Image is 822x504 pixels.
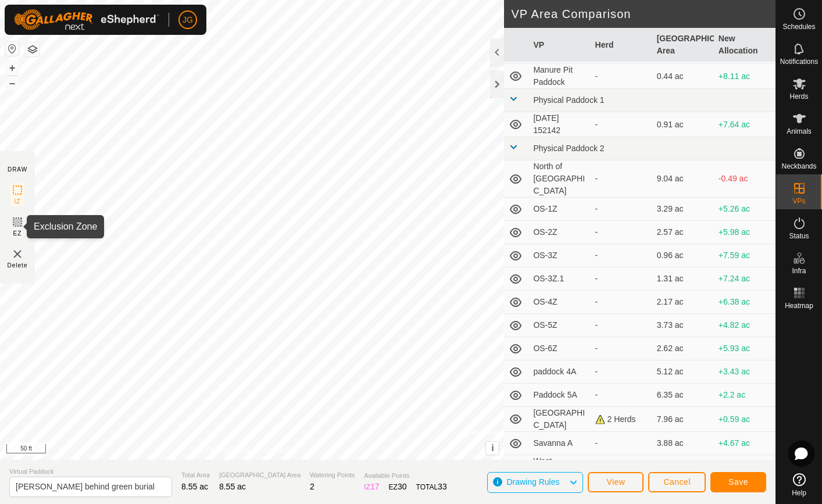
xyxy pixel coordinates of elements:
span: Notifications [780,58,818,65]
span: Herds [789,93,808,100]
button: Map Layers [26,42,40,56]
td: 0.96 ac [652,244,714,267]
button: Save [710,472,766,492]
td: +0.59 ac [714,407,775,432]
td: +6.38 ac [714,291,775,314]
div: - [595,366,648,378]
td: 0.44 ac [652,64,714,89]
td: +4.67 ac [714,432,775,455]
span: Schedules [782,23,815,30]
td: OS-1Z [528,198,590,221]
span: Total Area [181,470,210,480]
td: 0.91 ac [652,112,714,137]
th: New Allocation [714,28,775,62]
div: TOTAL [416,481,447,493]
td: +5.26 ac [714,198,775,221]
div: - [595,389,648,401]
td: +4.82 ac [714,314,775,337]
td: [GEOGRAPHIC_DATA] [528,407,590,432]
div: - [595,226,648,238]
td: 6.35 ac [652,384,714,407]
button: i [486,442,499,455]
td: +2.2 ac [714,384,775,407]
td: +0.37 ac [714,455,775,492]
span: Status [789,233,809,240]
td: +7.64 ac [714,112,775,137]
td: Manure Pit Paddock [528,64,590,89]
span: Physical Paddock 2 [533,144,604,153]
button: View [588,472,644,492]
button: Cancel [648,472,706,492]
td: 5.12 ac [652,360,714,384]
td: 9.04 ac [652,160,714,198]
span: IZ [15,197,21,206]
div: - [595,296,648,308]
div: - [595,249,648,262]
div: - [595,342,648,355]
img: VP [10,247,24,261]
td: +7.24 ac [714,267,775,291]
td: +5.93 ac [714,337,775,360]
td: -0.49 ac [714,160,775,198]
td: Paddock 5A [528,384,590,407]
img: Gallagher Logo [14,9,159,30]
div: - [595,273,648,285]
span: Infra [792,267,806,274]
span: i [491,443,494,453]
td: West [PERSON_NAME] [528,455,590,492]
div: - [595,319,648,331]
td: +3.43 ac [714,360,775,384]
th: VP [528,28,590,62]
td: [DATE] 152142 [528,112,590,137]
td: +5.98 ac [714,221,775,244]
button: – [5,76,19,90]
td: 2.62 ac [652,337,714,360]
td: 7.96 ac [652,407,714,432]
span: Neckbands [781,163,816,170]
span: 33 [438,482,447,491]
td: 3.73 ac [652,314,714,337]
td: 2.17 ac [652,291,714,314]
div: - [595,203,648,215]
td: North of [GEOGRAPHIC_DATA] [528,160,590,198]
div: - [595,70,648,83]
span: EZ [13,229,22,238]
span: View [606,477,625,487]
span: Physical Paddock 1 [533,95,604,105]
span: Help [792,489,806,496]
a: Privacy Policy [206,445,250,455]
td: paddock 4A [528,360,590,384]
button: + [5,61,19,75]
span: Cancel [663,477,691,487]
td: OS-6Z [528,337,590,360]
span: Save [728,477,748,487]
td: 3.29 ac [652,198,714,221]
td: 2.57 ac [652,221,714,244]
a: Help [776,469,822,501]
div: - [595,437,648,449]
div: DRAW [8,165,27,174]
div: 2 Herds [595,413,648,426]
span: Drawing Rules [506,477,559,487]
th: Herd [591,28,652,62]
div: - [595,119,648,131]
td: +7.59 ac [714,244,775,267]
td: 8.18 ac [652,455,714,492]
span: Watering Points [310,470,355,480]
th: [GEOGRAPHIC_DATA] Area [652,28,714,62]
span: 8.55 ac [181,482,208,491]
h2: VP Area Comparison [511,7,775,21]
td: Savanna A [528,432,590,455]
div: EZ [389,481,407,493]
td: OS-5Z [528,314,590,337]
span: Available Points [364,471,446,481]
td: OS-4Z [528,291,590,314]
a: Contact Us [263,445,298,455]
span: 2 [310,482,314,491]
span: VPs [792,198,805,205]
td: 3.88 ac [652,432,714,455]
td: OS-3Z [528,244,590,267]
button: Reset Map [5,42,19,56]
div: - [595,173,648,185]
span: Virtual Paddock [9,467,172,477]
